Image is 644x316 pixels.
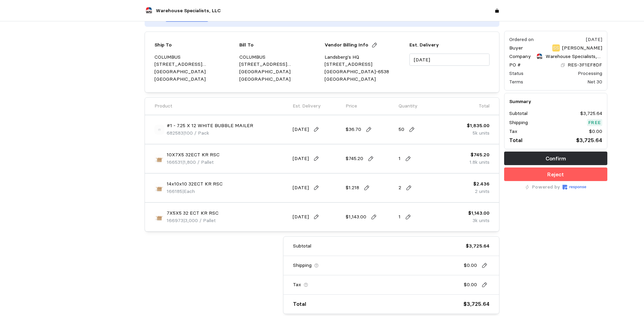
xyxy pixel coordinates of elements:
[509,110,528,117] p: Subtotal
[167,210,219,217] p: 7X5X5 32 ECT KR RSC
[473,180,490,188] p: $2.436
[466,242,490,250] p: $3,725.64
[346,213,366,221] p: $1,143.00
[509,53,531,60] p: Company
[239,61,319,68] p: [STREET_ADDRESS][PERSON_NAME]
[167,188,182,194] span: 166185
[509,78,523,85] div: Terms
[182,159,214,165] span: | 1,800 / Pallet
[325,41,368,49] p: Vendor Billing Info
[504,167,607,181] button: Reject
[509,98,602,105] h5: Summary
[463,300,490,308] p: $3,725.64
[154,154,164,164] img: a1ca7a24-10f9-47a9-a258-ee06ed440da1.jpeg
[325,68,405,76] p: [GEOGRAPHIC_DATA]-6538
[154,125,164,135] img: svg%3e
[464,281,477,289] p: $0.00
[504,152,607,165] button: Confirm
[399,213,401,221] p: 1
[156,7,221,15] p: Warehouse Specialists, LLC
[509,44,523,52] p: Buyer
[346,155,363,162] p: $745.20
[470,159,490,166] p: 1.8k units
[509,136,522,144] p: Total
[509,70,523,77] div: Status
[468,217,490,224] p: 3k units
[509,128,517,135] p: Tax
[509,119,528,126] p: Shipping
[293,126,309,133] p: [DATE]
[467,130,490,137] p: 5k units
[399,184,401,192] p: 2
[563,185,586,190] img: Response Logo
[546,53,602,60] p: Warehouse Specialists, LLC
[183,217,216,223] span: | 3,000 / Pallet
[154,61,235,68] p: [STREET_ADDRESS][PERSON_NAME]
[467,122,490,130] p: $1,835.00
[239,76,319,83] p: [GEOGRAPHIC_DATA]
[154,54,235,61] p: COLUMBUS
[409,54,490,66] input: MM/DD/YYYY
[547,170,564,179] p: Reject
[154,183,164,193] img: 43d9b8f6-452a-47e9-b052-73ece05c65ba.jpeg
[167,217,183,223] span: 166973
[470,151,490,159] p: $745.20
[473,188,490,195] p: 2 units
[399,102,418,110] p: Quantity
[293,213,309,221] p: [DATE]
[167,151,220,159] p: 10X7X5 32ECT KR RSC
[167,180,223,188] p: 14x10x10 32ECT KR RSC
[587,78,602,85] div: Net 30
[578,70,602,77] div: Processing
[509,36,534,43] div: Ordered on
[293,300,306,308] p: Total
[293,155,309,162] p: [DATE]
[562,44,602,52] p: [PERSON_NAME]
[154,68,235,76] p: [GEOGRAPHIC_DATA]
[154,41,172,49] p: Ship To
[239,54,319,61] p: COLUMBUS
[553,44,559,52] p: SS
[468,210,490,217] p: $1,143.00
[325,61,405,68] p: [STREET_ADDRESS]
[183,130,209,136] span: | 100 / Pack
[154,76,235,83] p: [GEOGRAPHIC_DATA]
[239,68,319,76] p: [GEOGRAPHIC_DATA]
[479,102,490,110] p: Total
[167,130,183,136] span: 682583
[346,126,361,133] p: $36.70
[532,183,560,191] p: Powered by
[182,188,195,194] span: | Each
[589,128,602,135] p: $0.00
[576,136,602,144] p: $3,725.64
[325,76,405,83] p: [GEOGRAPHIC_DATA]
[293,184,309,192] p: [DATE]
[409,41,490,49] p: Est. Delivery
[580,110,602,117] p: $3,725.64
[399,155,401,162] p: 1
[346,102,357,110] p: Price
[293,262,312,269] p: Shipping
[325,54,405,61] p: Landsberg's HQ
[293,242,311,250] p: Subtotal
[167,122,253,130] p: #1 - 7.25 X 12 WHITE BUBBLE MAILER
[293,102,321,110] p: Est. Delivery
[154,102,172,110] p: Product
[293,281,301,289] p: Tax
[588,119,601,126] p: Free
[464,262,477,269] p: $0.00
[239,41,254,49] p: Bill To
[154,212,164,222] img: f866b9d9-19ac-4b97-9847-cf603bda10dd.jpeg
[546,154,566,163] p: Confirm
[586,36,602,43] div: [DATE]
[568,61,602,69] p: RES-3F1EF8DF
[167,159,182,165] span: 166531
[509,61,521,69] p: PO #
[346,184,359,192] p: $1.218
[399,126,404,133] p: 50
